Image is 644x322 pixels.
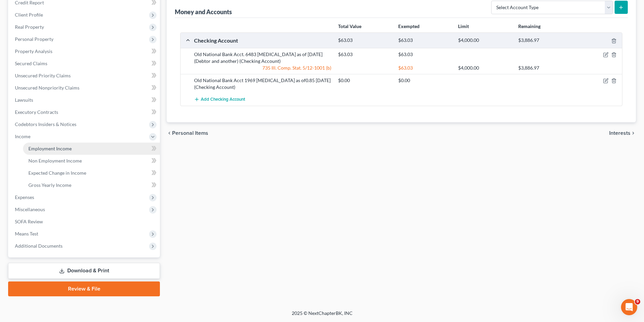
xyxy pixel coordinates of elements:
[15,48,52,54] span: Property Analysis
[515,65,575,71] div: $3,886.97
[194,93,245,106] button: Add Checking Account
[9,57,160,70] a: Secured Claims
[458,23,469,29] strong: Limit
[23,155,160,167] a: Non Employment Income
[15,12,43,18] span: Client Profile
[335,77,395,84] div: $0.00
[15,109,58,115] span: Executory Contracts
[9,216,160,228] a: SOFA Review
[395,77,455,84] div: $0.00
[15,133,30,139] span: Income
[621,299,637,315] iframe: Intercom live chat
[15,206,45,212] span: Miscellaneous
[9,70,160,82] a: Unsecured Priority Claims
[335,37,395,44] div: $63.03
[167,130,208,136] button: chevron_left Personal Items
[23,167,160,179] a: Expected Change in Income
[15,24,44,30] span: Real Property
[9,82,160,94] a: Unsecured Nonpriority Claims
[201,97,245,102] span: Add Checking Account
[28,158,82,164] span: Non Employment Income
[395,51,455,58] div: $63.03
[167,130,172,136] i: chevron_left
[191,37,335,44] div: Checking Account
[335,51,395,58] div: $63.03
[635,299,640,304] span: 9
[515,37,575,44] div: $3,886.97
[398,23,420,29] strong: Exempted
[23,143,160,155] a: Employment Income
[455,65,515,71] div: $4,000.00
[8,281,160,296] a: Review & File
[9,106,160,118] a: Executory Contracts
[28,170,86,176] span: Expected Change in Income
[395,65,455,71] div: $63.03
[630,130,636,136] i: chevron_right
[15,243,63,249] span: Additional Documents
[395,37,455,44] div: $63.03
[191,65,335,71] div: 735 Ill. Comp. Stat. 5/12-1001 (b)
[129,310,515,322] div: 2025 © NextChapterBK, INC
[172,130,208,136] span: Personal Items
[191,51,335,65] div: Old National Bank Acct. 6483 [MEDICAL_DATA] as of [DATE] (Debtor and another) (Checking Account)
[9,94,160,106] a: Lawsuits
[15,73,71,78] span: Unsecured Priority Claims
[28,146,72,151] span: Employment Income
[175,8,232,16] div: Money and Accounts
[338,23,361,29] strong: Total Value
[455,37,515,44] div: $4,000.00
[15,231,38,237] span: Means Test
[191,77,335,91] div: Old National Bank Acct 1969 [MEDICAL_DATA] as of0.85 [DATE] (Checking Account)
[518,23,541,29] strong: Remaining
[609,130,630,136] span: Interests
[28,182,71,188] span: Gross Yearly Income
[15,85,79,91] span: Unsecured Nonpriority Claims
[609,130,636,136] button: Interests chevron_right
[15,60,47,66] span: Secured Claims
[15,36,53,42] span: Personal Property
[15,121,76,127] span: Codebtors Insiders & Notices
[9,45,160,57] a: Property Analysis
[8,263,160,279] a: Download & Print
[15,194,34,200] span: Expenses
[15,97,33,103] span: Lawsuits
[15,219,43,224] span: SOFA Review
[23,179,160,191] a: Gross Yearly Income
